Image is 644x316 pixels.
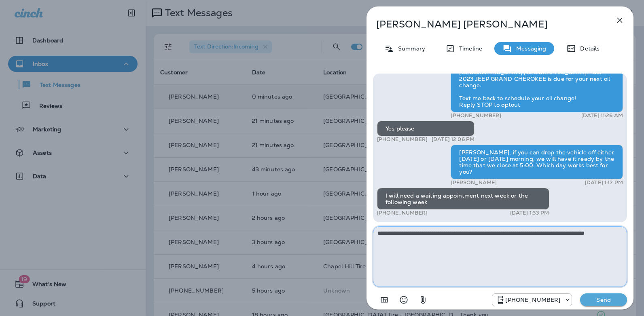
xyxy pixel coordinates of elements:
[505,297,560,303] p: [PHONE_NUMBER]
[376,19,597,30] p: [PERSON_NAME] [PERSON_NAME]
[377,210,428,216] p: [PHONE_NUMBER]
[376,292,392,308] button: Add in a premade template
[377,121,475,136] div: Yes please
[587,296,621,303] p: Send
[512,45,546,52] p: Messaging
[455,45,482,52] p: Timeline
[432,136,475,143] p: [DATE] 12:06 PM
[451,179,497,186] p: [PERSON_NAME]
[580,293,627,306] button: Send
[377,188,549,210] div: I will need a waiting appointment next week or the following week
[492,295,572,305] div: +1 (984) 409-9300
[451,145,623,179] div: [PERSON_NAME], if you can drop the vehicle off either [DATE] or [DATE] morning, we will have it r...
[451,58,623,112] div: Hi [PERSON_NAME], this is [PERSON_NAME] from [GEOGRAPHIC_DATA] [GEOGRAPHIC_DATA]. Your 2023 JEEP ...
[585,179,623,186] p: [DATE] 1:12 PM
[576,45,600,52] p: Details
[510,210,549,216] p: [DATE] 1:33 PM
[581,112,623,119] p: [DATE] 11:26 AM
[377,136,428,143] p: [PHONE_NUMBER]
[451,112,501,119] p: [PHONE_NUMBER]
[394,45,425,52] p: Summary
[396,292,412,308] button: Select an emoji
